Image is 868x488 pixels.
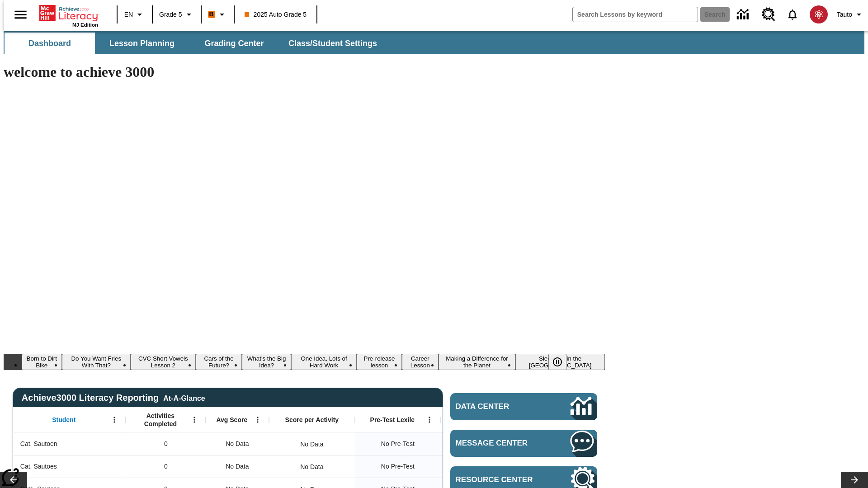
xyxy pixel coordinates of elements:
[381,439,415,449] span: No Pre-Test, Cat, Sautoen
[126,432,206,455] div: 0, Cat, Sautoen
[22,393,205,403] span: Achieve3000 Literacy Reporting
[548,354,576,370] div: Pause
[833,6,868,23] button: Profile/Settings
[4,64,605,80] h1: welcome to achieve 3000
[456,439,543,448] span: Message Center
[841,472,868,488] button: Lesson carousel, Next
[731,2,756,27] a: Data Center
[281,33,384,54] button: Class/Student Settings
[810,5,828,23] img: avatar image
[124,10,133,19] span: EN
[221,435,253,453] span: No Data
[20,439,57,449] span: Cat, Sautoen
[126,455,206,478] div: 0, Cat, Sautoes
[4,31,864,54] div: SubNavbar
[370,416,415,424] span: Pre-Test Lexile
[456,402,540,411] span: Data Center
[288,38,377,49] span: Class/Student Settings
[5,33,95,54] button: Dashboard
[196,354,242,370] button: Slide 4 Cars of the Future?
[62,354,131,370] button: Slide 2 Do You Want Fries With That?
[402,354,439,370] button: Slide 8 Career Lesson
[109,38,175,49] span: Lesson Planning
[456,475,543,484] span: Resource Center
[296,458,328,476] div: No Data, Cat, Sautoes
[450,393,597,420] a: Data Center
[156,6,198,23] button: Grade: Grade 5, Select a grade
[296,435,328,453] div: No Data, Cat, Sautoen
[20,462,57,471] span: Cat, Sautoes
[28,38,71,49] span: Dashboard
[120,6,149,23] button: Language: EN, Select a language
[163,393,205,403] div: At-A-Glance
[22,354,62,370] button: Slide 1 Born to Dirt Bike
[245,10,307,19] span: 2025 Auto Grade 5
[131,412,190,428] span: Activities Completed
[131,354,196,370] button: Slide 3 CVC Short Vowels Lesson 2
[72,22,98,28] span: NJ Edition
[204,38,264,49] span: Grading Center
[39,3,98,28] div: Home
[381,462,415,471] span: No Pre-Test, Cat, Sautoes
[242,354,291,370] button: Slide 5 What's the Big Idea?
[423,413,436,427] button: Open Menu
[573,7,698,22] input: search field
[4,33,385,54] div: SubNavbar
[357,354,402,370] button: Slide 7 Pre-release lesson
[7,1,34,28] button: Open side menu
[439,354,515,370] button: Slide 9 Making a Difference for the Planet
[52,416,75,424] span: Student
[164,439,168,449] span: 0
[209,9,214,20] span: B
[291,354,357,370] button: Slide 6 One Idea, Lots of Hard Work
[206,432,269,455] div: No Data, Cat, Sautoen
[837,10,852,19] span: Tauto
[97,33,187,54] button: Lesson Planning
[188,413,201,427] button: Open Menu
[781,3,804,26] a: Notifications
[164,462,168,471] span: 0
[159,10,182,19] span: Grade 5
[515,354,605,370] button: Slide 10 Sleepless in the Animal Kingdom
[251,413,264,427] button: Open Menu
[189,33,279,54] button: Grading Center
[804,3,833,26] button: Select a new avatar
[204,6,231,23] button: Boost Class color is orange. Change class color
[285,416,339,424] span: Score per Activity
[108,413,121,427] button: Open Menu
[450,430,597,457] a: Message Center
[548,354,566,370] button: Pause
[216,416,247,424] span: Avg Score
[206,455,269,478] div: No Data, Cat, Sautoes
[221,457,253,476] span: No Data
[756,2,781,27] a: Resource Center, Will open in new tab
[39,4,98,22] a: Home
